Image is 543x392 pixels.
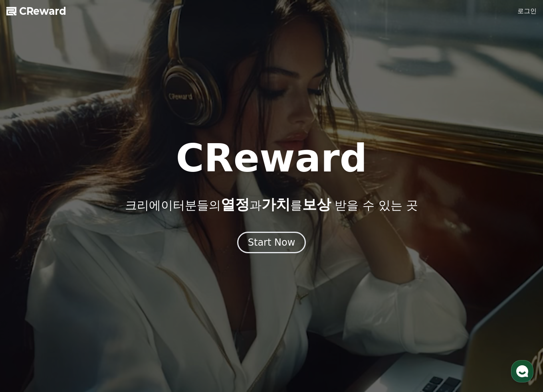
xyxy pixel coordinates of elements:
span: 가치 [262,196,290,213]
a: CReward [6,5,66,18]
a: 로그인 [517,6,537,16]
button: Start Now [237,232,306,253]
div: Start Now [248,236,295,249]
p: 크리에이터분들의 과 를 받을 수 있는 곳 [125,197,418,213]
span: 보상 [302,196,331,213]
span: 열정 [221,196,250,213]
a: Start Now [237,240,306,247]
h1: CReward [176,139,367,177]
span: CReward [19,5,66,18]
